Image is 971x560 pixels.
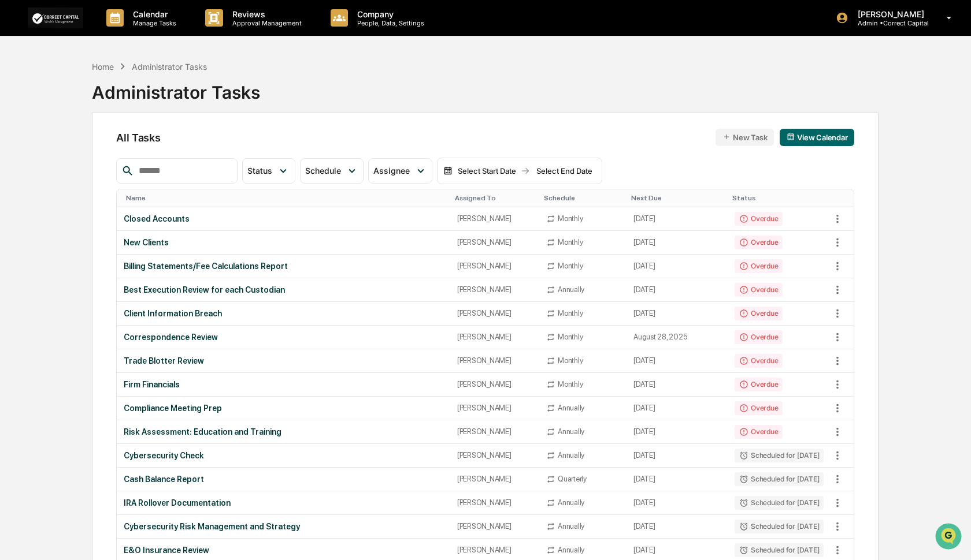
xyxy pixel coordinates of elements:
div: [PERSON_NAME] [457,522,532,531]
div: Administrator Tasks [92,73,260,103]
div: Monthly [558,380,583,389]
td: [DATE] [627,373,728,397]
div: Annually [558,451,584,460]
div: Toggle SortBy [631,194,723,202]
div: We're available if you need us! [39,100,146,109]
div: New Clients [124,238,443,247]
img: calendar [787,133,795,141]
div: Monthly [558,356,583,365]
p: Company [348,9,430,19]
span: Preclearance [23,145,75,157]
div: Overdue [735,401,783,415]
td: [DATE] [627,420,728,444]
div: 🗄️ [84,147,93,156]
div: Scheduled for [DATE] [735,449,824,462]
button: New Task [716,129,774,146]
div: Annually [558,546,584,554]
div: Overdue [735,425,783,439]
div: Compliance Meeting Prep [124,404,443,413]
div: Correspondence Review [124,333,443,342]
span: Assignee [373,166,410,176]
td: [DATE] [627,515,728,539]
div: [PERSON_NAME] [457,475,532,483]
div: Administrator Tasks [132,62,207,72]
div: [PERSON_NAME] [457,333,532,341]
p: Reviews [223,9,307,19]
a: 🗄️Attestations [79,141,148,162]
div: Annually [558,427,584,436]
div: Toggle SortBy [126,194,446,202]
span: Data Lookup [23,167,73,179]
div: Overdue [735,259,783,273]
div: Overdue [735,212,783,226]
a: Powered byPylon [81,195,140,204]
img: 1746055101610-c473b297-6a78-478c-a979-82029cc54cd1 [12,88,32,109]
div: Scheduled for [DATE] [735,520,824,533]
img: arrow right [521,166,530,176]
button: View Calendar [780,129,854,146]
div: Risk Assessment: Education and Training [124,427,443,436]
img: logo [28,8,83,28]
span: Attestations [95,145,143,157]
a: 🖐️Preclearance [7,141,79,162]
div: [PERSON_NAME] [457,546,532,554]
div: Cybersecurity Risk Management and Strategy [124,522,443,531]
td: [DATE] [627,255,728,278]
div: [PERSON_NAME] [457,451,532,460]
div: E&O Insurance Review [124,546,443,555]
div: Scheduled for [DATE] [735,496,824,510]
p: [PERSON_NAME] [848,9,930,19]
div: [PERSON_NAME] [457,238,532,247]
div: [PERSON_NAME] [457,262,532,270]
p: Calendar [124,9,182,19]
div: [PERSON_NAME] [457,309,532,318]
div: Home [92,62,114,72]
div: Select Start Date [455,166,518,176]
div: Monthly [558,309,583,318]
div: [PERSON_NAME] [457,427,532,436]
a: 🔎Data Lookup [7,163,77,184]
span: All Tasks [116,132,160,144]
p: People, Data, Settings [348,19,430,27]
span: Pylon [115,196,140,204]
div: Scheduled for [DATE] [735,543,824,557]
span: Status [247,166,272,176]
div: Monthly [558,333,583,341]
div: Monthly [558,238,583,247]
div: [PERSON_NAME] [457,214,532,223]
img: calendar [443,166,453,176]
div: Toggle SortBy [831,194,854,202]
div: Toggle SortBy [544,194,622,202]
div: Cybersecurity Check [124,451,443,460]
button: Start new chat [197,92,210,106]
td: [DATE] [627,491,728,515]
td: [DATE] [627,349,728,373]
div: Client Information Breach [124,309,443,318]
td: [DATE] [627,231,728,255]
div: [PERSON_NAME] [457,356,532,365]
div: Quarterly [558,475,587,483]
div: [PERSON_NAME] [457,380,532,389]
div: Annually [558,522,584,531]
div: Monthly [558,214,583,223]
div: Scheduled for [DATE] [735,472,824,486]
td: [DATE] [627,468,728,491]
div: Annually [558,285,584,294]
div: IRA Rollover Documentation [124,498,443,507]
div: Annually [558,404,584,412]
div: [PERSON_NAME] [457,404,532,412]
td: August 28, 2025 [627,326,728,349]
div: Closed Accounts [124,214,443,223]
p: Admin • Correct Capital [848,19,930,27]
div: Toggle SortBy [455,194,535,202]
div: Overdue [735,354,783,368]
div: Firm Financials [124,380,443,389]
div: Start new chat [39,88,190,100]
div: Annually [558,498,584,507]
span: Schedule [305,166,341,176]
iframe: Open customer support [934,522,965,553]
div: Cash Balance Report [124,475,443,484]
div: Toggle SortBy [732,194,826,202]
